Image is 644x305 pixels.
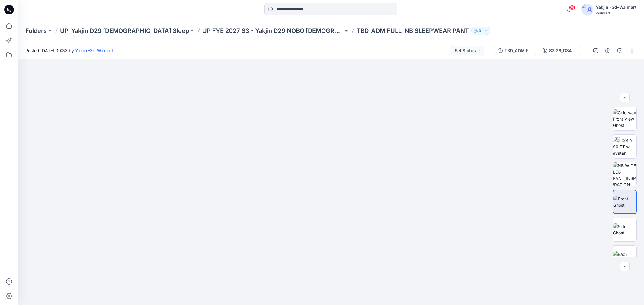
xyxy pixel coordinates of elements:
a: UP_Yakjin D29 [DEMOGRAPHIC_DATA] Sleep [60,27,189,35]
img: 2024 Y 90 TT w avatar [613,137,636,156]
img: Back Ghost [613,251,636,264]
div: Walmart [596,11,636,15]
img: NB WIDE LEG PANT_INSPIRATION (2) [613,162,636,186]
div: Yakjin -3d-Walmart [596,4,636,11]
a: Yakjin -3d-Walmart [75,48,113,53]
img: eyJhbGciOiJIUzI1NiIsImtpZCI6IjAiLCJzbHQiOiJzZXMiLCJ0eXAiOiJKV1QifQ.eyJkYXRhIjp7InR5cGUiOiJzdG9yYW... [279,47,383,305]
button: Details [603,46,613,55]
button: 31 [471,27,490,35]
img: Front Ghost [613,196,636,208]
a: UP FYE 2027 S3 - Yakjin D29 NOBO [DEMOGRAPHIC_DATA] Sleepwear [202,27,343,35]
span: Posted [DATE] 00:33 by [25,47,113,54]
img: avatar [581,4,593,16]
span: 76 [569,5,575,10]
button: TBD_ADM FULL_NB SLEEPWEAR PANT [494,46,536,55]
div: TBD_ADM FULL_NB SLEEPWEAR PANT [505,47,532,54]
p: TBD_ADM FULL_NB SLEEPWEAR PANT [357,27,469,35]
img: Colorway Front View Ghost [613,109,636,128]
a: Folders [25,27,47,35]
img: Side Ghost [613,223,636,236]
button: S3 26_D34_NB_ WALLPAPER FLORAL v4 rpt_CW9_PLATINUM SILVER HTR_WM [539,46,581,55]
div: S3 26_D34_NB_ WALLPAPER FLORAL v4 rpt_CW9_PLATINUM SILVER HTR_WM [549,47,577,54]
p: 31 [479,27,483,34]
